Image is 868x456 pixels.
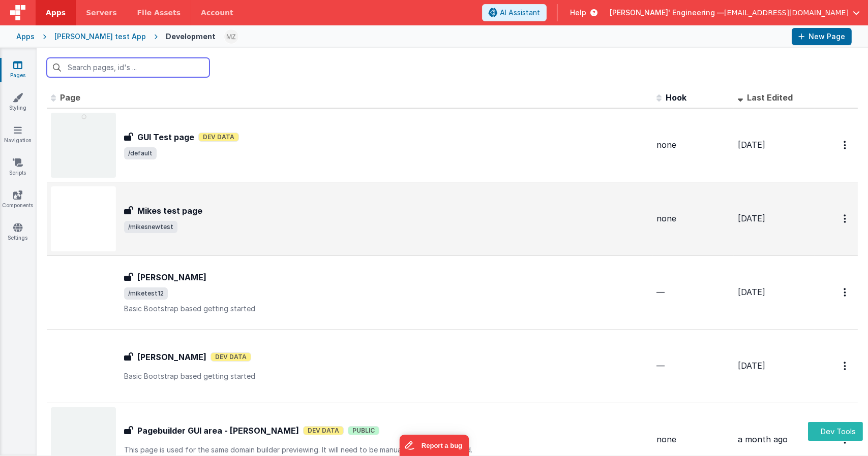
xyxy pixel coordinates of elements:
[792,28,852,45] button: New Page
[137,131,194,143] h3: GUI Test page
[610,8,724,18] span: [PERSON_NAME]' Engineering —
[137,351,206,363] h3: [PERSON_NAME]
[738,434,788,444] span: a month ago
[137,8,181,18] span: File Assets
[570,8,586,18] span: Help
[137,425,299,437] h3: Pagebuilder GUI area - [PERSON_NAME]
[46,8,66,18] span: Apps
[211,352,251,362] span: Dev Data
[482,4,547,21] button: AI Assistant
[60,92,80,103] span: Page
[198,133,239,142] span: Dev Data
[124,304,648,314] p: Basic Bootstrap based getting started
[54,31,146,42] div: [PERSON_NAME] test App
[837,282,854,303] button: Options
[837,208,854,229] button: Options
[656,361,665,371] span: —
[500,8,540,18] span: AI Assistant
[124,147,157,159] span: /default
[656,287,665,297] span: —
[166,31,216,42] div: Development
[224,29,238,44] img: e6f0a7b3287e646a671e5b5b3f58e766
[656,213,730,224] div: none
[124,287,168,300] span: /miketest12
[399,435,469,456] iframe: Marker.io feedback button
[47,58,209,77] input: Search pages, id's ...
[738,140,765,150] span: [DATE]
[16,31,35,42] div: Apps
[137,271,206,283] h3: [PERSON_NAME]
[124,445,648,455] p: This page is used for the same domain builder previewing. It will need to be manually replicated ...
[656,139,730,151] div: none
[610,8,860,18] button: [PERSON_NAME]' Engineering — [EMAIL_ADDRESS][DOMAIN_NAME]
[303,426,344,435] span: Dev Data
[656,434,730,445] div: none
[724,8,849,18] span: [EMAIL_ADDRESS][DOMAIN_NAME]
[666,92,686,103] span: Hook
[738,213,765,223] span: [DATE]
[808,422,863,441] button: Dev Tools
[86,8,116,18] span: Servers
[747,92,793,103] span: Last Edited
[124,371,648,381] p: Basic Bootstrap based getting started
[837,135,854,155] button: Options
[137,205,202,217] h3: Mikes test page
[738,361,765,371] span: [DATE]
[837,355,854,376] button: Options
[348,426,379,435] span: Public
[124,221,177,233] span: /mikesnewtest
[738,287,765,297] span: [DATE]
